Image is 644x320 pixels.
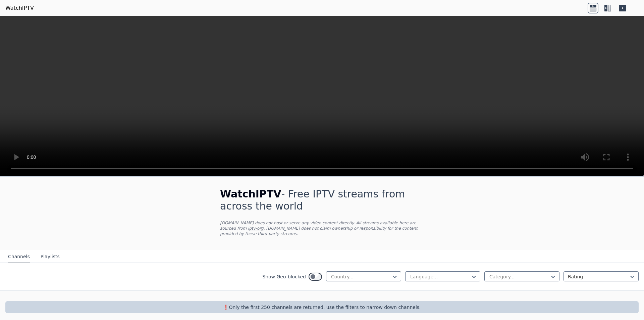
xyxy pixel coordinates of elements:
label: Show Geo-blocked [262,273,306,280]
button: Playlists [41,250,60,263]
p: [DOMAIN_NAME] does not host or serve any video content directly. All streams available here are s... [220,220,424,236]
span: WatchIPTV [220,188,281,200]
p: ❗️Only the first 250 channels are returned, use the filters to narrow down channels. [8,304,636,311]
h1: - Free IPTV streams from across the world [220,188,424,212]
button: Channels [8,250,30,263]
a: iptv-org [248,226,264,231]
a: WatchIPTV [5,4,34,12]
